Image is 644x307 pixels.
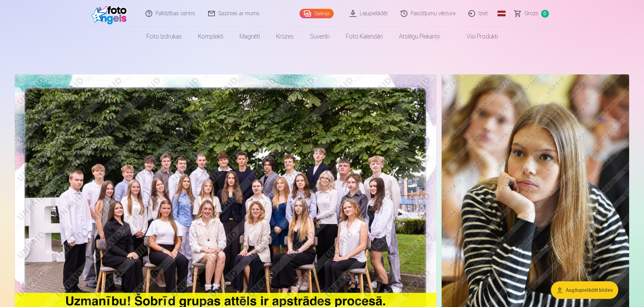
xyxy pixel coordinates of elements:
[551,281,618,299] button: Augšupielādēt bildes
[190,27,231,46] a: Komplekti
[391,27,448,46] a: Atslēgu piekariņi
[525,9,538,18] span: Grozs
[448,27,506,46] a: Visi produkti
[268,27,302,46] a: Krūzes
[299,9,334,18] a: Galerija
[338,27,391,46] a: Foto kalendāri
[541,10,549,18] span: 0
[91,3,130,24] img: /fa1
[231,27,268,46] a: Magnēti
[302,27,338,46] a: Suvenīri
[138,27,190,46] a: Foto izdrukas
